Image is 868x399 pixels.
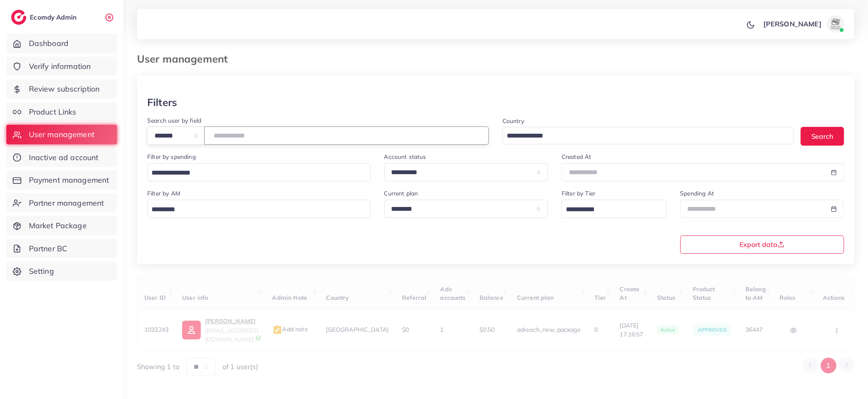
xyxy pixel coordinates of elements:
span: Partner BC [29,243,68,254]
div: Search for option [562,200,666,218]
a: Payment management [6,170,117,190]
a: Inactive ad account [6,148,117,167]
img: logo [11,10,26,25]
label: Created At [562,152,591,161]
input: Search for option [563,203,655,216]
label: Filter by spending [147,152,196,161]
input: Search for option [148,166,360,180]
label: Filter by AM [147,189,180,198]
span: Payment management [29,175,109,186]
img: avatar [827,15,844,32]
span: Market Package [29,220,87,231]
a: Partner management [6,193,117,213]
label: Search user by field [147,116,201,125]
span: Product Links [29,106,77,118]
span: Export data [740,241,785,248]
span: User management [29,129,94,140]
a: Review subscription [6,79,117,99]
label: Account status [384,152,426,161]
label: Filter by Tier [562,189,595,198]
a: Partner BC [6,239,117,258]
a: Dashboard [6,34,117,53]
a: User management [6,125,117,144]
span: Dashboard [29,38,69,49]
h2: Ecomdy Admin [30,13,79,21]
p: [PERSON_NAME] [763,19,822,29]
span: Partner management [29,198,104,209]
label: Country [503,117,524,125]
input: Search for option [148,203,360,216]
a: [PERSON_NAME]avatar [759,15,848,32]
span: Review subscription [29,83,100,95]
a: logoEcomdy Admin [11,10,79,25]
h3: Filters [147,96,177,109]
label: Spending At [680,189,714,198]
a: Market Package [6,216,117,235]
div: Search for option [147,163,371,181]
label: Current plan [384,189,418,198]
button: Search [801,127,844,145]
span: Setting [29,266,54,277]
div: Search for option [503,127,794,144]
a: Product Links [6,102,117,122]
h3: User management [137,53,234,65]
span: Inactive ad account [29,152,99,163]
a: Verify information [6,57,117,76]
div: Search for option [147,200,371,218]
span: Verify information [29,61,91,72]
button: Export data [680,235,845,254]
a: Setting [6,261,117,281]
input: Search for option [504,129,783,143]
